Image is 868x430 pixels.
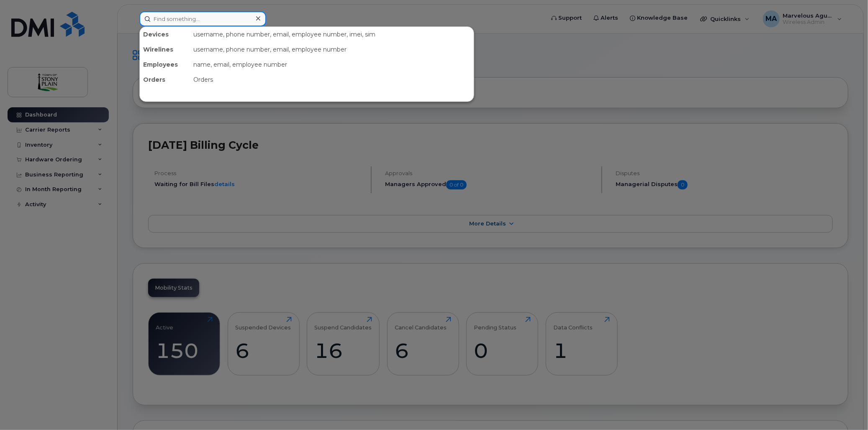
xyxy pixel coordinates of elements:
div: Wirelines [140,42,190,57]
div: username, phone number, email, employee number, imei, sim [190,27,474,42]
div: Employees [140,57,190,72]
div: name, email, employee number [190,57,474,72]
div: Orders [140,72,190,87]
div: username, phone number, email, employee number [190,42,474,57]
div: Devices [140,27,190,42]
div: Orders [190,72,474,87]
